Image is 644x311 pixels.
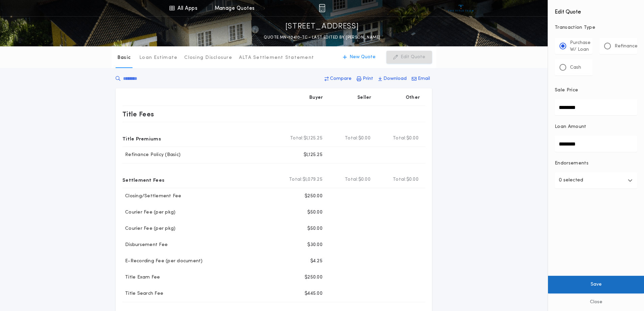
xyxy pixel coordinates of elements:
[548,293,644,311] button: Close
[345,135,358,142] b: Total:
[570,40,591,53] p: Purchase W/ Loan
[383,75,407,82] p: Download
[122,174,164,185] p: Settlement Fees
[307,225,323,232] p: $50.00
[184,54,232,61] p: Closing Disclosure
[406,94,420,101] p: Other
[555,172,637,188] button: 0 selected
[345,176,358,183] b: Total:
[122,133,161,144] p: Title Premiums
[117,54,131,61] p: Basic
[122,258,203,265] p: E-Recording Fee (per document)
[410,73,432,85] button: Email
[304,135,323,142] span: $1,125.25
[139,54,177,61] p: Loan Estimate
[376,73,409,85] button: Download
[448,5,474,12] img: vs-icon
[401,54,425,61] p: Edit Quote
[122,209,175,216] p: Courier Fee (per pkg)
[555,24,637,31] p: Transaction Type
[307,209,323,216] p: $50.00
[122,225,175,232] p: Courier Fee (per pkg)
[548,276,644,293] button: Save
[290,135,304,142] b: Total:
[555,160,637,167] p: Endorsements
[355,73,375,85] button: Print
[393,176,406,183] b: Total:
[289,176,303,183] b: Total:
[570,64,581,71] p: Cash
[323,73,354,85] button: Compare
[358,135,371,142] span: $0.00
[357,94,372,101] p: Seller
[122,290,163,297] p: Title Search Fee
[303,176,323,183] span: $1,079.25
[555,4,637,16] h4: Edit Quote
[309,94,323,101] p: Buyer
[310,258,323,265] p: $4.25
[305,193,323,200] p: $250.00
[305,290,323,297] p: $445.00
[386,51,432,64] button: Edit Quote
[305,274,323,281] p: $250.00
[122,109,154,119] p: Title Fees
[307,242,323,248] p: $30.00
[393,135,406,142] b: Total:
[122,193,182,200] p: Closing/Settlement Fee
[122,152,181,158] p: Refinance Policy (Basic)
[239,54,314,61] p: ALTA Settlement Statement
[122,274,160,281] p: Title Exam Fee
[350,54,376,61] p: New Quote
[555,99,637,115] input: Sale Price
[358,176,371,183] span: $0.00
[406,135,419,142] span: $0.00
[330,75,352,82] p: Compare
[319,4,325,12] img: img
[555,124,587,130] p: Loan Amount
[418,75,430,82] p: Email
[304,152,323,158] p: $1,125.25
[285,21,359,32] p: [STREET_ADDRESS]
[264,34,380,41] p: QUOTE MN-10410-TC - LAST EDITED BY [PERSON_NAME]
[615,43,638,50] p: Refinance
[555,87,578,94] p: Sale Price
[122,242,168,248] p: Disbursement Fee
[363,75,373,82] p: Print
[406,176,419,183] span: $0.00
[555,136,637,152] input: Loan Amount
[559,176,583,184] p: 0 selected
[336,51,382,64] button: New Quote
